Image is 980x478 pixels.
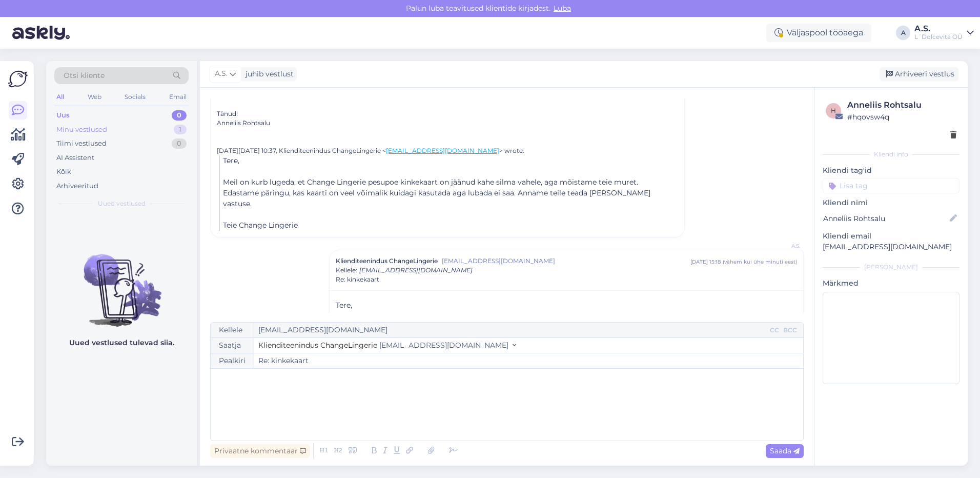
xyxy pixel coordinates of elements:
div: Kellele [211,323,254,337]
p: [EMAIL_ADDRESS][DOMAIN_NAME] [823,242,959,252]
p: Uued vestlused tulevad siia. [69,337,174,348]
div: [DATE][DATE] 10:37, Klienditeenindus ChangeLingerie < > wrote: [217,146,678,155]
span: Saada [770,446,800,455]
span: [EMAIL_ADDRESS][DOMAIN_NAME] [442,256,690,266]
div: Suur tänu Teile! [217,91,678,128]
div: Saatja [211,338,254,353]
div: CC [768,326,781,335]
button: Klienditeenindus ChangeLingerie [EMAIL_ADDRESS][DOMAIN_NAME] [258,340,516,351]
p: Märkmed [823,278,959,289]
div: L´Dolcevita OÜ [914,33,963,41]
div: Kõik [56,167,71,177]
span: Klienditeenindus ChangeLingerie [336,256,438,266]
div: Tiimi vestlused [56,138,107,149]
div: Kliendi info [823,150,959,159]
div: Privaatne kommentaar [210,444,310,458]
span: Kellele : [336,266,357,274]
span: Tere, [336,301,352,310]
div: 0 [172,138,187,149]
div: ( vähem kui ühe minuti eest ) [723,258,797,266]
input: Recepient... [254,323,768,337]
span: A.S. [762,242,800,250]
a: A.S.L´Dolcevita OÜ [914,25,974,41]
div: A.S. [914,25,963,33]
div: Arhiveeritud [56,181,98,191]
span: Meil on kurb lugeda, et Change Lingerie pesupoe kinkekaart on jäänud kahe silma vahele, aga mõist... [223,177,638,187]
div: All [54,90,66,104]
div: [DATE] 15:18 [690,258,721,266]
div: AI Assistent [56,153,94,163]
div: [PERSON_NAME] [823,263,959,272]
span: Edastame päringu, kas kaarti on veel võimalik kuidagi kasutada aga lubada ei saa. Anname teile te... [223,188,650,208]
p: Kliendi tag'id [823,165,959,176]
input: Lisa tag [823,178,959,193]
div: Väljaspool tööaega [766,24,871,42]
span: Uued vestlused [98,199,146,208]
img: Askly Logo [8,69,28,89]
div: Socials [122,90,148,104]
div: Anneliis Rohtsalu [847,99,956,111]
p: Kliendi nimi [823,197,959,208]
div: Pealkiri [211,353,254,368]
input: Write subject here... [254,353,803,368]
div: 0 [172,110,187,121]
span: Luba [550,4,574,13]
div: BCC [781,326,799,335]
div: Minu vestlused [56,125,107,135]
div: Arhiveeri vestlus [880,67,958,81]
div: A [896,26,910,40]
span: Teie Change Lingerie [223,221,298,230]
span: Re: kinkekaart [336,275,379,284]
a: [EMAIL_ADDRESS][DOMAIN_NAME] [386,147,499,154]
p: Kliendi email [823,231,959,242]
span: [EMAIL_ADDRESS][DOMAIN_NAME] [379,341,508,350]
span: A.S. [215,68,228,79]
span: h [831,107,836,114]
div: Email [167,90,189,104]
span: Otsi kliente [64,70,105,81]
img: No chats [46,236,197,328]
span: [EMAIL_ADDRESS][DOMAIN_NAME] [359,266,473,274]
span: Klienditeenindus ChangeLingerie [258,341,377,350]
div: # hqovsw4q [847,111,956,123]
span: Tere, [223,156,239,165]
div: Web [86,90,104,104]
div: 1 [174,125,187,135]
div: juhib vestlust [241,69,294,79]
input: Lisa nimi [823,213,948,224]
div: Tänud! Anneliis Rohtsalu [217,109,678,128]
div: Uus [56,110,70,121]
